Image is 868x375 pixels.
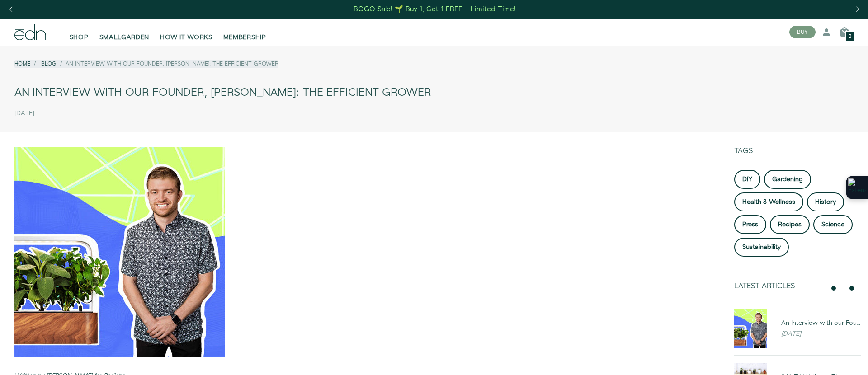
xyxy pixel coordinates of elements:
span: HOW IT WORKS [160,33,212,42]
div: An Interview with our Founder, [PERSON_NAME]: The Efficient Grower [781,319,861,328]
iframe: Opens a widget where you can find more information [797,348,859,370]
span: MEMBERSHIP [223,33,266,42]
a: SHOP [64,22,94,42]
a: SMALLGARDEN [94,22,155,42]
img: An Interview with our Founder, Ryan Woltz: The Efficient Grower [734,309,767,348]
a: BOGO Sale! 🌱 Buy 1, Get 1 FREE – Limited Time! [353,2,517,16]
a: Science [813,215,853,234]
div: BOGO Sale! 🌱 Buy 1, Get 1 FREE – Limited Time! [354,5,516,14]
div: An Interview with our Founder, [PERSON_NAME]: The Efficient Grower [14,83,854,103]
nav: breadcrumbs [14,60,278,68]
a: Press [734,215,766,234]
a: Health & Wellness [734,192,803,211]
a: DIY [734,170,760,189]
img: Extension Icon [848,178,866,197]
a: Recipes [770,215,810,234]
a: Gardening [764,170,811,189]
span: 0 [849,34,851,39]
img: An Interview with our Founder, Ryan Woltz: The Efficient Grower [14,147,225,357]
button: next [846,283,857,294]
button: BUY [789,26,816,38]
div: Tags [734,147,861,163]
em: [DATE] [781,329,801,338]
a: An Interview with our Founder, Ryan Woltz: The Efficient Grower An Interview with our Founder, [P... [727,309,868,348]
a: HOW IT WORKS [155,22,217,42]
a: History [807,192,844,211]
a: Blog [41,60,57,68]
button: previous [828,283,839,294]
span: SHOP [70,33,89,42]
div: Latest Articles [734,282,825,291]
li: An Interview with our Founder, [PERSON_NAME]: The Efficient Grower [57,60,278,68]
a: Home [14,60,30,68]
a: MEMBERSHIP [218,22,272,42]
time: [DATE] [14,110,34,117]
span: SMALLGARDEN [99,33,150,42]
a: Sustainability [734,238,789,257]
